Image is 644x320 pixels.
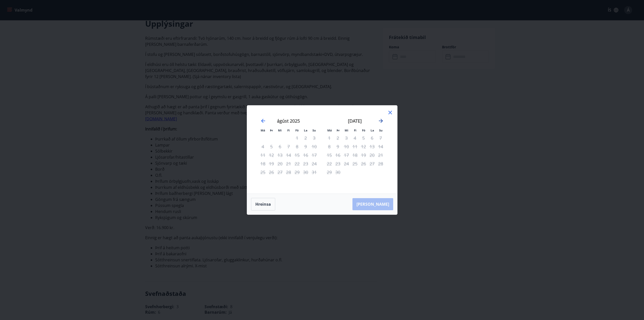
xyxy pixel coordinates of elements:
td: Not available. laugardagur, 23. ágúst 2025 [301,159,310,168]
td: Not available. fimmtudagur, 21. ágúst 2025 [284,159,293,168]
small: Fö [295,128,299,132]
small: Fi [354,128,356,132]
td: Not available. þriðjudagur, 16. september 2025 [334,151,342,159]
small: Fi [287,128,290,132]
td: Not available. föstudagur, 29. ágúst 2025 [293,168,301,176]
td: Not available. þriðjudagur, 12. ágúst 2025 [267,151,276,159]
small: Þr [270,128,273,132]
td: Not available. mánudagur, 15. september 2025 [325,151,334,159]
small: Mi [345,128,348,132]
td: Not available. fimmtudagur, 25. september 2025 [351,159,359,168]
td: Not available. sunnudagur, 10. ágúst 2025 [310,142,318,151]
td: Not available. fimmtudagur, 4. september 2025 [351,134,359,142]
small: Su [379,128,383,132]
td: Not available. laugardagur, 6. september 2025 [368,134,376,142]
td: Not available. laugardagur, 9. ágúst 2025 [301,142,310,151]
td: Not available. föstudagur, 1. ágúst 2025 [293,134,301,142]
td: Not available. sunnudagur, 14. september 2025 [376,142,385,151]
td: Not available. föstudagur, 5. september 2025 [359,134,368,142]
td: Not available. laugardagur, 27. september 2025 [368,159,376,168]
small: Fö [362,128,365,132]
small: Þr [337,128,340,132]
td: Not available. mánudagur, 18. ágúst 2025 [259,159,267,168]
div: Move backward to switch to the previous month. [260,118,266,124]
td: Not available. sunnudagur, 31. ágúst 2025 [310,168,318,176]
small: Mi [278,128,282,132]
td: Not available. þriðjudagur, 23. september 2025 [334,159,342,168]
td: Not available. fimmtudagur, 11. september 2025 [351,142,359,151]
td: Not available. þriðjudagur, 5. ágúst 2025 [267,142,276,151]
td: Not available. miðvikudagur, 17. september 2025 [342,151,351,159]
td: Not available. miðvikudagur, 3. september 2025 [342,134,351,142]
td: Not available. föstudagur, 19. september 2025 [359,151,368,159]
td: Not available. sunnudagur, 17. ágúst 2025 [310,151,318,159]
td: Not available. fimmtudagur, 7. ágúst 2025 [284,142,293,151]
td: Not available. mánudagur, 22. september 2025 [325,159,334,168]
small: Su [312,128,316,132]
td: Not available. sunnudagur, 3. ágúst 2025 [310,134,318,142]
td: Not available. miðvikudagur, 13. ágúst 2025 [276,151,284,159]
td: Not available. mánudagur, 11. ágúst 2025 [259,151,267,159]
td: Not available. mánudagur, 4. ágúst 2025 [259,142,267,151]
button: Hreinsa [251,198,275,210]
td: Not available. laugardagur, 2. ágúst 2025 [301,134,310,142]
td: Not available. laugardagur, 20. september 2025 [368,151,376,159]
small: Má [261,128,265,132]
td: Not available. mánudagur, 29. september 2025 [325,168,334,176]
strong: ágúst 2025 [277,118,300,124]
td: Not available. miðvikudagur, 24. september 2025 [342,159,351,168]
td: Not available. miðvikudagur, 6. ágúst 2025 [276,142,284,151]
div: Calendar [253,112,391,188]
td: Not available. laugardagur, 30. ágúst 2025 [301,168,310,176]
td: Not available. sunnudagur, 7. september 2025 [376,134,385,142]
td: Not available. mánudagur, 25. ágúst 2025 [259,168,267,176]
td: Not available. fimmtudagur, 14. ágúst 2025 [284,151,293,159]
div: Move forward to switch to the next month. [378,118,384,124]
td: Not available. þriðjudagur, 19. ágúst 2025 [267,159,276,168]
td: Not available. föstudagur, 12. september 2025 [359,142,368,151]
td: Not available. sunnudagur, 28. september 2025 [376,159,385,168]
td: Not available. föstudagur, 15. ágúst 2025 [293,151,301,159]
td: Not available. laugardagur, 13. september 2025 [368,142,376,151]
td: Not available. fimmtudagur, 18. september 2025 [351,151,359,159]
td: Not available. miðvikudagur, 27. ágúst 2025 [276,168,284,176]
td: Not available. laugardagur, 16. ágúst 2025 [301,151,310,159]
td: Not available. sunnudagur, 21. september 2025 [376,151,385,159]
small: La [304,128,307,132]
small: Má [327,128,332,132]
td: Not available. þriðjudagur, 26. ágúst 2025 [267,168,276,176]
td: Not available. sunnudagur, 24. ágúst 2025 [310,159,318,168]
strong: [DATE] [348,118,362,124]
td: Not available. þriðjudagur, 30. september 2025 [334,168,342,176]
small: La [371,128,374,132]
td: Not available. þriðjudagur, 2. september 2025 [334,134,342,142]
td: Not available. föstudagur, 22. ágúst 2025 [293,159,301,168]
td: Not available. mánudagur, 8. september 2025 [325,142,334,151]
td: Not available. miðvikudagur, 10. september 2025 [342,142,351,151]
td: Not available. þriðjudagur, 9. september 2025 [334,142,342,151]
td: Not available. miðvikudagur, 20. ágúst 2025 [276,159,284,168]
td: Not available. fimmtudagur, 28. ágúst 2025 [284,168,293,176]
td: Not available. mánudagur, 1. september 2025 [325,134,334,142]
td: Not available. föstudagur, 8. ágúst 2025 [293,142,301,151]
td: Not available. föstudagur, 26. september 2025 [359,159,368,168]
